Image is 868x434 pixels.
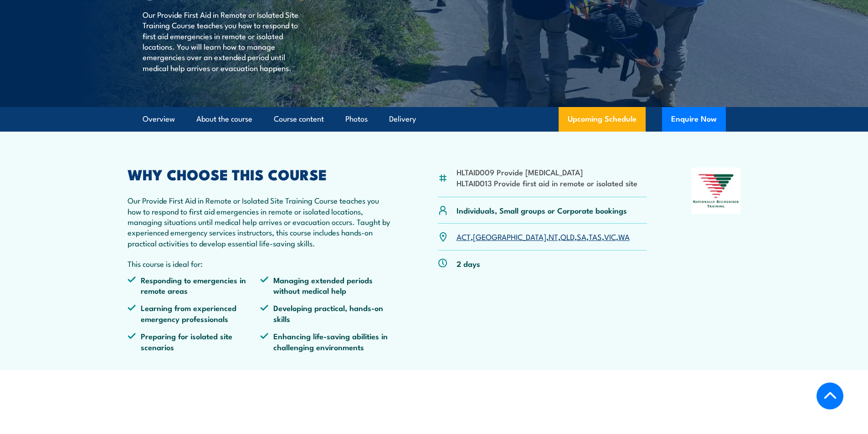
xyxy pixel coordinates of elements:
[457,231,471,242] a: ACT
[457,258,480,269] p: 2 days
[618,231,630,242] a: WA
[196,107,252,131] a: About the course
[128,331,261,352] li: Preparing for isolated site scenarios
[549,231,558,242] a: NT
[560,231,575,242] a: QLD
[274,107,324,131] a: Course content
[662,107,726,132] button: Enquire Now
[559,107,646,132] a: Upcoming Schedule
[345,107,368,131] a: Photos
[457,178,637,188] li: HLTAID013 Provide first aid in remote or isolated site
[143,107,175,131] a: Overview
[260,302,393,324] li: Developing practical, hands-on skills
[128,258,394,269] p: This course is ideal for:
[457,167,637,177] li: HLTAID009 Provide [MEDICAL_DATA]
[260,275,393,296] li: Managing extended periods without medical help
[457,205,627,215] p: Individuals, Small groups or Corporate bookings
[389,107,416,131] a: Delivery
[260,331,393,352] li: Enhancing life-saving abilities in challenging environments
[589,231,602,242] a: TAS
[604,231,616,242] a: VIC
[128,168,394,180] h2: WHY CHOOSE THIS COURSE
[128,302,261,324] li: Learning from experienced emergency professionals
[128,195,394,248] p: Our Provide First Aid in Remote or Isolated Site Training Course teaches you how to respond to fi...
[128,275,261,296] li: Responding to emergencies in remote areas
[577,231,586,242] a: SA
[692,168,741,214] img: Nationally Recognised Training logo.
[473,231,546,242] a: [GEOGRAPHIC_DATA]
[143,9,309,73] p: Our Provide First Aid in Remote or Isolated Site Training Course teaches you how to respond to fi...
[457,231,630,242] p: , , , , , , ,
